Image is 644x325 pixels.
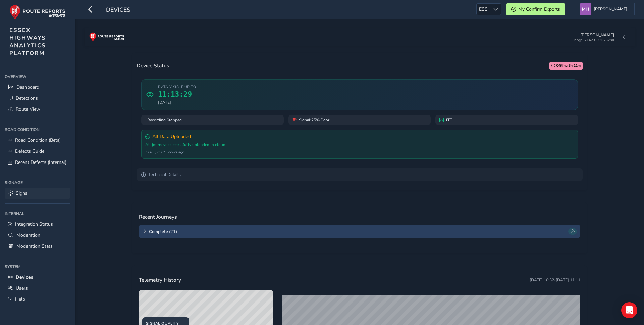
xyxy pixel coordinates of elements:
[139,277,181,283] h3: Telemetry History
[16,285,28,291] span: Users
[5,72,70,82] div: Overview
[619,32,630,42] button: Back to device list
[16,190,28,196] span: Signs
[5,294,70,305] a: Help
[5,82,70,93] a: Dashboard
[5,188,70,199] a: Signs
[139,214,177,220] h3: Recent Journeys
[5,93,70,104] a: Detections
[137,63,169,69] h3: Device Status
[145,142,225,147] span: All journeys successfully uploaded to cloud
[5,146,70,157] a: Defects Guide
[15,296,25,303] span: Help
[147,117,182,123] span: Recording: Stopped
[530,277,580,283] span: [DATE] 10:32 - [DATE] 11:11
[9,26,46,57] span: ESSEX HIGHWAYS ANALYTICS PLATFORM
[158,84,196,89] span: Data visible up to
[9,5,65,20] img: rr logo
[477,4,490,15] span: ESS
[137,168,583,181] summary: Technical Details
[556,63,581,68] span: Offline 3h 11m
[5,208,70,219] div: Internal
[15,221,53,227] span: Integration Status
[5,272,70,283] a: Devices
[16,106,40,112] span: Route View
[5,241,70,252] a: Moderation Stats
[299,117,329,123] span: Signal: 25% Poor
[15,137,61,143] span: Road Condition (Beta)
[16,95,38,101] span: Detections
[506,3,565,15] button: My Confirm Exports
[518,6,560,12] span: My Confirm Exports
[15,148,44,154] span: Defects Guide
[158,90,196,98] span: 11:13:29
[5,219,70,230] a: Integration Status
[580,3,591,15] img: diamond-layout
[5,135,70,146] a: Road Condition (Beta)
[149,229,566,234] span: Complete ( 21 )
[16,243,53,249] span: Moderation Stats
[580,3,630,15] button: [PERSON_NAME]
[5,262,70,272] div: System
[16,274,33,280] span: Devices
[5,230,70,241] a: Moderation
[5,283,70,294] a: Users
[5,157,70,168] a: Recent Defects (Internal)
[158,100,196,105] span: [DATE]
[16,232,40,238] span: Moderation
[580,32,614,38] div: [PERSON_NAME]
[16,84,39,90] span: Dashboard
[621,302,637,318] div: Open Intercom Messenger
[5,104,70,115] a: Route View
[5,125,70,135] div: Road Condition
[152,133,191,140] span: All Data Uploaded
[594,3,627,15] span: [PERSON_NAME]
[89,32,124,42] img: rr logo
[446,117,452,123] span: LTE
[574,38,614,42] div: rrgpu-1423123023280
[106,6,130,15] span: Devices
[5,178,70,188] div: Signage
[15,159,66,166] span: Recent Defects (Internal)
[145,150,574,155] div: Last upload: 3 hours ago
